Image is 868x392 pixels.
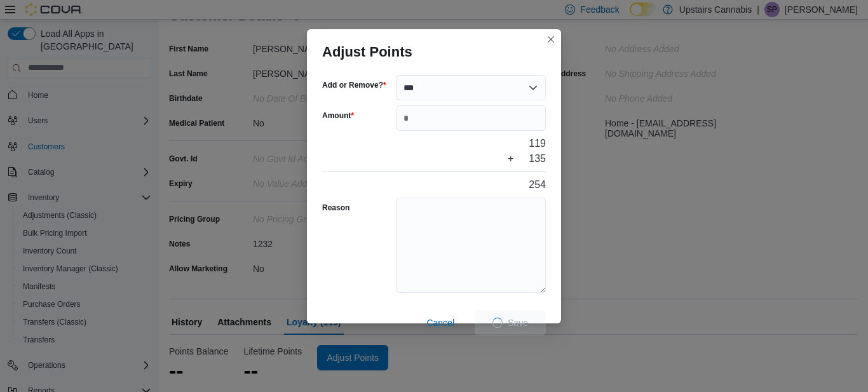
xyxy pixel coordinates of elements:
[543,32,559,47] button: Closes this modal window
[426,316,454,329] span: Cancel
[322,111,354,121] label: Amount
[421,310,459,335] button: Cancel
[529,136,546,151] div: 119
[529,177,546,193] div: 254
[508,316,528,329] span: Save
[529,151,546,166] div: 135
[475,310,546,335] button: LoadingSave
[322,44,412,60] h3: Adjust Points
[322,80,386,90] label: Add or Remove?
[508,151,513,166] div: +
[492,318,503,328] span: Loading
[322,203,349,213] label: Reason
